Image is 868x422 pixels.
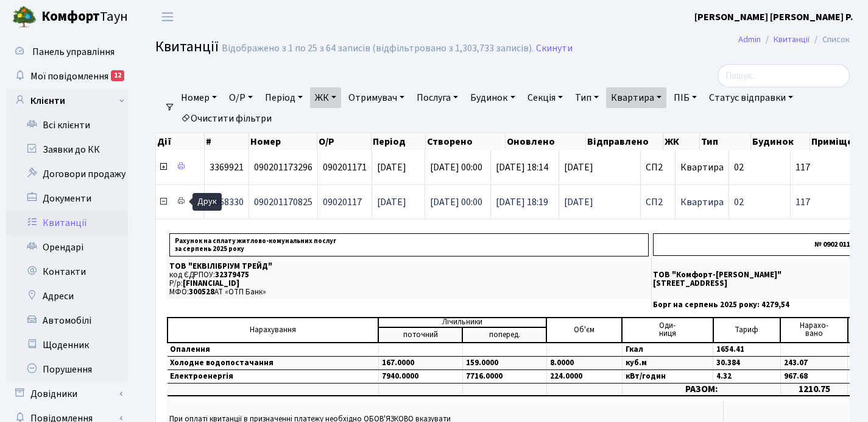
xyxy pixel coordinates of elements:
a: Панель управління [6,40,128,64]
a: Тип [570,87,604,108]
td: поточний [378,327,462,343]
a: Всі клієнти [6,113,128,137]
td: Оди- ниця [622,318,713,343]
span: 090201173296 [254,161,312,174]
a: Квартира [606,87,666,108]
th: ЖК [663,133,699,150]
a: Отримувач [344,87,409,108]
span: 32379475 [215,269,249,280]
span: Квартира [680,195,724,209]
th: Будинок [751,133,810,150]
span: Таун [41,7,128,27]
span: [DATE] [564,162,635,172]
th: Дії [156,133,205,150]
span: 02 [734,195,744,209]
a: Номер [176,87,222,108]
td: Тариф [713,318,781,343]
a: Статус відправки [704,87,798,108]
p: код ЄДРПОУ: [169,271,649,279]
a: Адреси [6,284,128,308]
th: Створено [426,133,506,150]
span: Квитанції [155,36,219,57]
a: Очистити фільтри [176,108,277,129]
p: ТОВ "ЕКВІЛІБРІУМ ТРЕЙД" [169,263,649,271]
td: Опалення [168,343,378,357]
a: Будинок [465,87,520,108]
a: О/Р [224,87,258,108]
th: Тип [700,133,751,150]
th: Відправлено [586,133,664,150]
img: logo.png [12,5,37,29]
p: Р/р: [169,280,649,288]
td: Об'єм [546,318,622,343]
span: [DATE] 00:00 [430,195,482,209]
span: [FINANCIAL_ID] [183,278,239,289]
td: 167.0000 [378,356,462,369]
a: Послуга [412,87,463,108]
a: Документи [6,186,128,211]
p: МФО: АТ «ОТП Банк» [169,288,649,296]
td: Електроенергія [168,369,378,383]
span: 090201170825 [254,195,312,209]
span: СП2 [646,197,670,207]
a: Щоденник [6,333,128,357]
a: ПІБ [669,87,702,108]
td: 243.07 [780,356,848,369]
span: [DATE] 00:00 [430,161,482,174]
div: Відображено з 1 по 25 з 64 записів (відфільтровано з 1,303,733 записів). [222,43,534,54]
th: Оновлено [506,133,586,150]
td: 967.68 [780,369,848,383]
span: 3369921 [210,161,244,174]
span: 117 [796,162,864,172]
b: [PERSON_NAME] [PERSON_NAME] Р. [694,10,853,24]
a: Контакти [6,260,128,284]
span: 09020117 [323,195,362,209]
span: [DATE] [377,161,406,174]
a: Автомобілі [6,308,128,333]
td: 1210.75 [780,383,848,396]
span: 02 [734,161,744,174]
th: Період [372,133,426,150]
th: # [205,133,249,150]
span: [DATE] [564,197,635,207]
td: 7940.0000 [378,369,462,383]
span: [DATE] 18:14 [496,161,548,174]
a: Клієнти [6,89,128,113]
a: Порушення [6,357,128,382]
a: Період [260,87,308,108]
span: 090201171 [323,161,367,174]
button: Переключити навігацію [152,7,183,27]
td: куб.м [622,356,713,369]
td: 8.0000 [546,356,622,369]
a: Квитанції [774,33,810,46]
span: [DATE] [377,195,406,209]
td: поперед. [462,327,546,343]
a: Секція [523,87,568,108]
div: Друк [192,193,222,211]
span: [DATE] 18:19 [496,195,548,209]
a: Admin [738,33,761,46]
td: Нарахо- вано [780,318,848,343]
span: 3368330 [210,195,244,209]
td: Гкал [622,343,713,357]
th: Номер [249,133,317,150]
nav: breadcrumb [720,27,868,53]
a: Заявки до КК [6,137,128,162]
p: Рахунок на сплату житлово-комунальних послуг за серпень 2025 року [169,233,649,256]
a: Довідники [6,382,128,406]
td: 224.0000 [546,369,622,383]
a: Орендарі [6,235,128,260]
b: Комфорт [41,7,100,26]
span: СП2 [646,162,670,172]
li: Список [810,33,850,46]
span: Панель управління [32,45,115,59]
td: Нарахування [168,318,378,343]
td: 7716.0000 [462,369,546,383]
span: Мої повідомлення [30,70,108,83]
td: 159.0000 [462,356,546,369]
div: 12 [111,70,124,81]
a: [PERSON_NAME] [PERSON_NAME] Р. [694,10,853,24]
span: Квартира [680,161,724,174]
a: Скинути [536,43,573,54]
td: Холодне водопостачання [168,356,378,369]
